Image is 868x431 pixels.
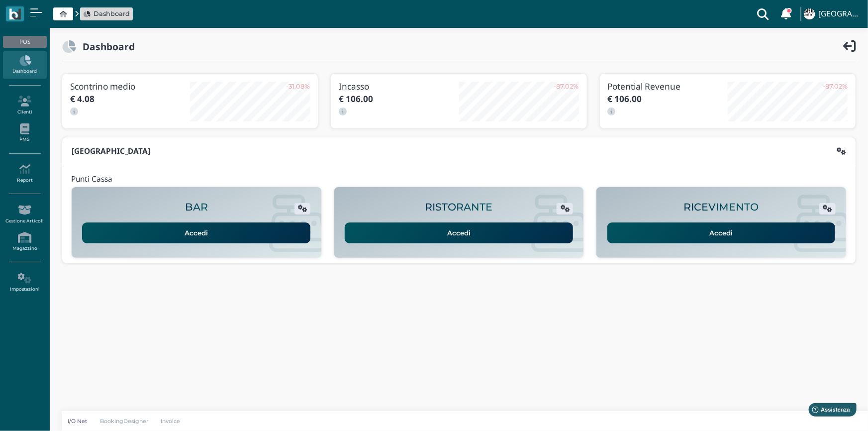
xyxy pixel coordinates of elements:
[71,175,112,184] h4: Punti Cassa
[607,222,836,243] a: Accedi
[9,8,20,20] img: logo
[3,269,46,296] a: Impostazioni
[3,201,46,228] a: Gestione Articoli
[339,82,459,91] h3: Incasso
[3,160,46,187] a: Report
[425,202,492,213] h2: RISTORANTE
[70,93,95,105] b: € 4.08
[339,93,373,105] b: € 106.00
[94,9,130,18] span: Dashboard
[76,41,135,52] h2: Dashboard
[797,400,860,423] iframe: Help widget launcher
[345,222,573,243] a: Accedi
[84,9,130,18] a: Dashboard
[3,119,46,147] a: PMS
[3,228,46,255] a: Magazzino
[802,2,862,26] a: ... [GEOGRAPHIC_DATA]
[29,8,66,15] span: Assistenza
[72,146,150,156] b: [GEOGRAPHIC_DATA]
[82,222,310,243] a: Accedi
[3,36,46,48] div: POS
[608,93,642,105] b: € 106.00
[70,82,190,91] h3: Scontrino medio
[3,51,46,79] a: Dashboard
[804,8,815,19] img: ...
[185,202,208,213] h2: BAR
[3,92,46,119] a: Clienti
[818,10,862,18] h4: [GEOGRAPHIC_DATA]
[684,202,759,213] h2: RICEVIMENTO
[608,82,728,91] h3: Potential Revenue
